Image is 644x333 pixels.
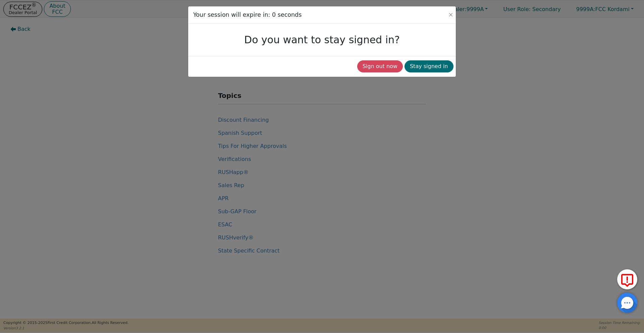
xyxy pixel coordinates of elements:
[192,32,452,48] h3: Do you want to stay signed in?
[357,60,403,72] button: Sign out now
[447,11,454,18] button: Close
[405,60,453,72] button: Stay signed in
[192,10,303,20] h3: Your session will expire in: 0 seconds
[617,269,637,289] button: Report Error to FCC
